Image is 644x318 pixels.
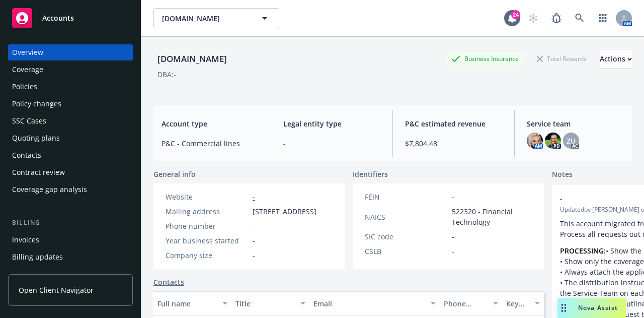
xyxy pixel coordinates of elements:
[12,113,46,129] div: SSC Cases
[157,298,216,309] div: Full name
[235,298,294,309] div: Title
[153,8,279,28] button: [DOMAIN_NAME]
[12,181,87,198] div: Coverage gap analysis
[8,96,133,112] a: Policy changes
[12,147,41,163] div: Contacts
[8,113,133,129] a: SSC Cases
[12,79,37,95] div: Policies
[8,4,133,32] a: Accounts
[313,298,425,309] div: Email
[162,13,249,24] span: [DOMAIN_NAME]
[8,147,133,163] a: Contacts
[166,206,249,217] div: Mailing address
[153,277,184,287] a: Contacts
[162,138,259,149] span: P&C - Commercial lines
[365,231,448,242] div: SIC code
[253,192,255,202] a: -
[502,291,544,315] button: Key contact
[166,192,249,202] div: Website
[283,118,380,129] span: Legal entity type
[527,133,543,149] img: photo
[506,298,529,309] div: Key contact
[552,169,573,181] span: Notes
[440,291,502,315] button: Phone number
[12,130,60,146] div: Quoting plans
[446,52,524,65] div: Business Insurance
[405,138,502,149] span: $7,804.48
[8,61,133,78] a: Coverage
[444,298,487,309] div: Phone number
[12,61,43,78] div: Coverage
[253,250,255,261] span: -
[365,212,448,222] div: NAICS
[452,246,454,257] span: -
[12,249,63,265] div: Billing updates
[42,14,74,22] span: Accounts
[532,52,592,65] div: Total Rewards
[570,8,590,28] a: Search
[8,44,133,60] a: Overview
[153,291,231,315] button: Full name
[12,164,65,180] div: Contract review
[253,206,316,217] span: [STREET_ADDRESS]
[162,118,259,129] span: Account type
[153,169,196,179] span: General info
[527,118,624,129] span: Service team
[452,206,532,227] span: 522320 - Financial Technology
[365,246,448,257] div: CSLB
[560,246,606,256] strong: PROCESSING:
[600,49,632,69] div: Actions
[166,250,249,261] div: Company size
[309,291,440,315] button: Email
[365,192,448,202] div: FEIN
[405,118,502,129] span: P&C estimated revenue
[593,8,613,28] a: Switch app
[8,218,133,228] div: Billing
[557,298,626,318] button: Nova Assist
[231,291,309,315] button: Title
[12,44,43,60] div: Overview
[546,8,567,28] a: Report a Bug
[452,231,454,242] span: -
[511,10,520,19] div: 24
[166,221,249,231] div: Phone number
[600,49,632,69] button: Actions
[12,232,39,248] div: Invoices
[8,130,133,146] a: Quoting plans
[452,192,454,202] span: -
[157,69,176,80] div: DBA: -
[8,79,133,95] a: Policies
[19,285,94,295] span: Open Client Navigator
[557,298,570,318] div: Drag to move
[283,138,380,149] span: -
[8,181,133,198] a: Coverage gap analysis
[253,235,255,246] span: -
[523,8,543,28] a: Start snowing
[545,133,561,149] img: photo
[12,96,61,112] div: Policy changes
[578,303,618,312] span: Nova Assist
[8,249,133,265] a: Billing updates
[166,235,249,246] div: Year business started
[567,136,576,146] span: ZU
[153,52,231,66] div: [DOMAIN_NAME]
[353,169,388,179] span: Identifiers
[8,232,133,248] a: Invoices
[253,221,255,231] span: -
[8,164,133,180] a: Contract review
